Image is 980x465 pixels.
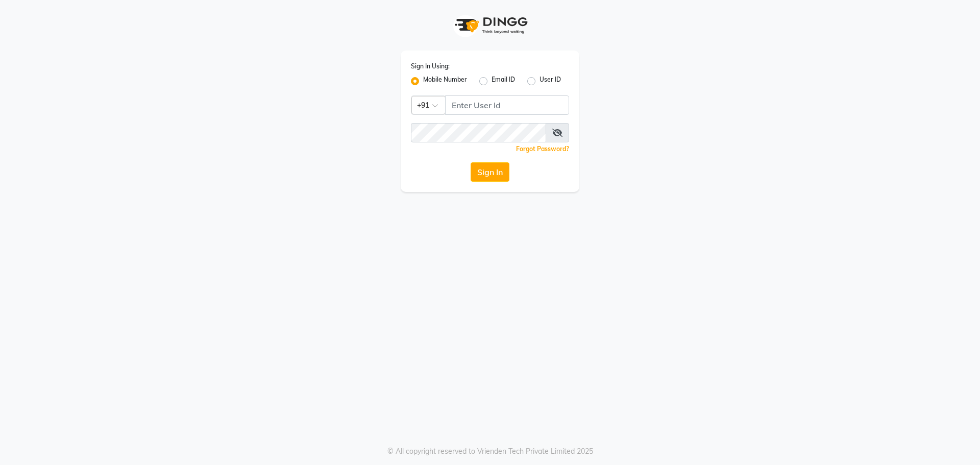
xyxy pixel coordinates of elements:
label: User ID [540,75,561,87]
a: Forgot Password? [516,145,569,153]
button: Sign In [471,162,509,182]
input: Username [411,123,546,142]
label: Mobile Number [423,75,467,87]
img: logo1.svg [449,10,531,40]
input: Username [445,95,569,115]
label: Email ID [492,75,515,87]
label: Sign In Using: [411,62,450,71]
